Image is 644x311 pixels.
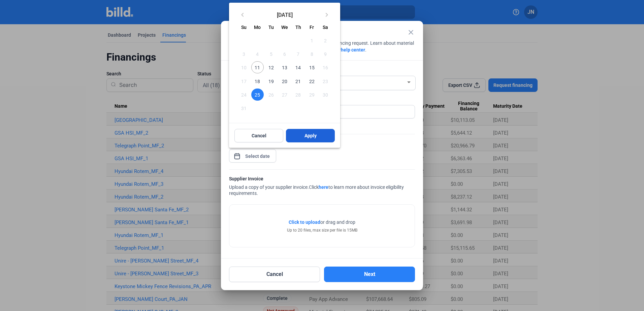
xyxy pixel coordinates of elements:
[291,74,305,88] button: August 21, 2025
[278,47,291,61] button: August 6, 2025
[279,61,291,73] span: 13
[237,101,251,115] button: August 31, 2025
[319,61,331,73] span: 16
[237,47,251,61] button: August 3, 2025
[251,47,264,61] button: August 4, 2025
[310,25,314,30] span: Fr
[292,75,304,87] span: 21
[286,129,335,142] button: Apply
[305,61,318,73] span: 15
[238,75,250,87] span: 17
[291,88,305,101] button: August 28, 2025
[279,48,291,60] span: 6
[278,88,291,101] button: August 27, 2025
[264,61,278,74] button: August 12, 2025
[251,61,263,73] span: 11
[304,132,317,139] span: Apply
[251,48,263,60] span: 4
[292,89,304,101] span: 28
[238,61,250,73] span: 10
[291,61,305,74] button: August 14, 2025
[251,74,264,88] button: August 18, 2025
[319,34,332,47] button: August 2, 2025
[319,88,332,101] button: August 30, 2025
[264,47,278,61] button: August 5, 2025
[238,89,250,101] span: 24
[319,75,331,87] span: 23
[278,61,291,74] button: August 13, 2025
[241,25,247,30] span: Su
[234,129,283,142] button: Cancel
[305,48,318,60] span: 8
[265,61,277,73] span: 12
[305,47,318,61] button: August 8, 2025
[319,47,332,61] button: August 9, 2025
[264,88,278,101] button: August 26, 2025
[238,102,250,114] span: 31
[305,74,318,88] button: August 22, 2025
[238,11,247,19] mat-icon: keyboard_arrow_left
[264,74,278,88] button: August 19, 2025
[265,89,277,101] span: 26
[268,25,274,30] span: Tu
[265,75,277,87] span: 19
[237,74,251,88] button: August 17, 2025
[279,89,291,101] span: 27
[305,75,318,87] span: 22
[305,34,318,47] button: August 1, 2025
[305,88,318,101] button: August 29, 2025
[279,75,291,87] span: 20
[319,48,331,60] span: 9
[251,88,264,101] button: August 25, 2025
[319,61,332,74] button: August 16, 2025
[265,48,277,60] span: 5
[251,89,263,101] span: 25
[305,89,318,101] span: 29
[251,75,263,87] span: 18
[278,74,291,88] button: August 20, 2025
[319,74,332,88] button: August 23, 2025
[281,25,288,30] span: We
[237,34,305,47] td: AUG
[323,11,331,19] mat-icon: keyboard_arrow_right
[305,61,318,74] button: August 15, 2025
[249,12,320,17] span: [DATE]
[237,61,251,74] button: August 10, 2025
[252,132,266,139] span: Cancel
[291,47,305,61] button: August 7, 2025
[295,25,301,30] span: Th
[237,88,251,101] button: August 24, 2025
[254,25,261,30] span: Mo
[238,48,250,60] span: 3
[319,89,331,101] span: 30
[319,34,331,46] span: 2
[323,25,328,30] span: Sa
[305,34,318,46] span: 1
[292,61,304,73] span: 14
[292,48,304,60] span: 7
[251,61,264,74] button: August 11, 2025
